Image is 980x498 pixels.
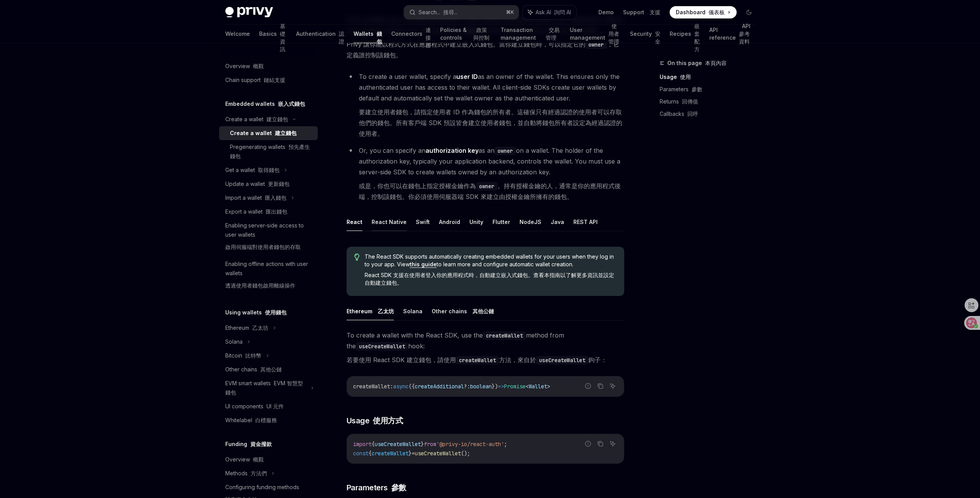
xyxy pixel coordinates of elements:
[743,6,755,18] button: Toggle dark mode
[391,483,406,492] font: 參數
[551,213,564,231] button: Java
[670,6,737,18] a: Dashboard 儀表板
[225,365,282,374] div: Other chains
[225,7,273,18] img: dark logo
[476,182,498,191] code: owner
[536,8,571,16] span: Ask AI
[630,25,660,43] a: Security 安全
[265,194,286,201] font: 匯入錢包
[598,8,614,16] a: Demo
[356,342,408,351] code: useCreateWallet
[432,302,494,320] button: Other chains 其他公鏈
[493,213,510,231] button: Flutter
[251,470,267,476] font: 方法們
[230,129,297,138] div: Create a wallet
[365,253,616,290] span: The React SDK supports automatically creating embedded wallets for your users when they log in to...
[573,213,598,231] button: REST API
[583,439,593,449] button: Report incorrect code
[225,221,313,255] div: Enabling server-side access to user wallets
[225,193,286,202] div: Import a wallet
[391,25,431,43] a: Connectors 連接器
[375,441,421,448] span: useCreateWallet
[504,383,526,390] span: Promise
[266,403,284,409] font: UI 元件
[415,450,461,457] span: useCreateWallet
[353,450,369,457] span: const
[492,383,498,390] span: })
[705,60,727,66] font: 本頁內容
[354,254,360,261] svg: Tip
[426,27,431,48] font: 連接器
[377,30,382,45] font: 錢包
[219,205,318,219] a: Export a wallet 匯出錢包
[372,213,407,231] button: React Native
[461,450,470,457] span: ();
[365,272,614,286] font: React SDK 支援在使用者登入你的應用程式時，自動建立嵌入式錢包。查看本指南以了解更多資訊並設定自動建立錢包。
[676,8,725,16] span: Dashboard
[347,71,624,142] li: To create a user wallet, specify a as an owner of the wallet. This ensures only the authenticated...
[253,63,264,69] font: 概觀
[470,383,492,390] span: boolean
[225,337,243,346] div: Solana
[347,356,607,364] font: 若要使用 React SDK 建立錢包，請使用 方法，來自於 鉤子：
[415,383,464,390] span: createAdditional
[390,383,393,390] span: :
[347,482,406,493] span: Parameters
[660,71,761,83] a: Usage 使用
[275,130,297,136] font: 建立錢包
[412,450,415,457] span: =
[219,219,318,257] a: Enabling server-side access to user wallets啟用伺服端對使用者錢包的存取
[225,25,250,43] a: Welcome
[583,381,593,391] button: Report incorrect code
[347,302,394,320] button: Ethereum 乙太坊
[252,324,268,331] font: 乙太坊
[464,383,470,390] span: ?:
[245,352,261,359] font: 比特幣
[373,416,403,425] font: 使用方式
[225,402,284,411] div: UI components
[278,100,305,107] font: 嵌入式錢包
[504,441,507,448] span: ;
[219,73,318,87] a: Chain support 鏈結支援
[372,450,409,457] span: createWallet
[225,323,268,333] div: Ethereum
[660,95,761,108] a: Returns 回傳值
[655,30,660,45] font: 安全
[225,416,277,425] div: Whitelabel
[660,83,761,95] a: Parameters 參數
[595,381,605,391] button: Copy the contents from the code block
[225,75,285,85] div: Chain support
[353,441,372,448] span: import
[608,439,618,449] button: Ask AI
[469,213,483,231] button: Unity
[419,8,457,17] div: Search...
[660,108,761,120] a: Callbacks 回呼
[436,441,504,448] span: '@privy-io/react-auth'
[219,257,318,296] a: Enabling offline actions with user wallets透過使用者錢包啟用離線操作
[409,383,415,390] span: ({
[554,9,571,15] font: 詢問 AI
[268,180,290,187] font: 更新錢包
[494,147,516,155] code: owner
[585,40,607,49] code: owner
[225,207,287,216] div: Export a wallet
[501,25,560,43] a: Transaction management 交易管理
[439,213,460,231] button: Android
[219,126,318,140] a: Create a wallet 建立錢包
[424,441,436,448] span: from
[608,23,619,45] font: 使用者管理
[608,381,618,391] button: Ask AI
[440,25,491,43] a: Policies & controls 政策與控制
[456,73,478,80] strong: user ID
[266,208,287,215] font: 匯出錢包
[546,27,560,41] font: 交易管理
[709,9,725,15] font: 儀表板
[255,417,277,423] font: 白標服務
[253,456,264,463] font: 概觀
[265,309,286,316] font: 使用錢包
[225,379,306,397] div: EVM smart wallets
[225,455,264,464] div: Overview
[526,383,529,390] span: <
[472,308,494,314] font: 其他公鏈
[403,302,422,320] button: Solana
